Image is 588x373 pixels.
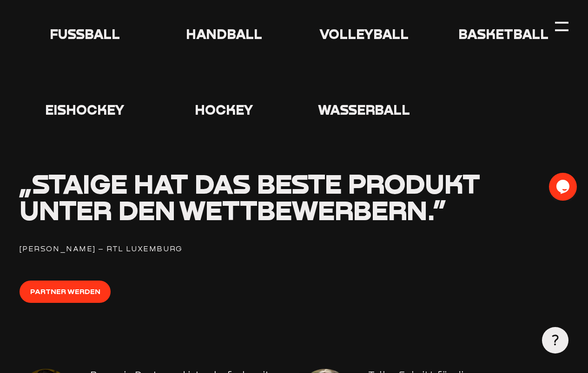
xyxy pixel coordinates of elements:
span: Volleyball [319,26,409,42]
span: Wasserball [318,101,410,118]
span: „Staige hat das beste Produkt unter den Wettbewerbern.” [20,167,480,226]
span: Basketball [458,26,548,42]
span: Fußball [50,26,120,42]
iframe: chat widget [549,173,579,201]
a: Partner werden [20,281,110,303]
span: Partner werden [30,286,100,297]
div: [PERSON_NAME] – RTL Luxemburg [20,243,568,255]
span: Handball [186,26,262,42]
span: Eishockey [45,101,125,118]
span: Hockey [195,101,253,118]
